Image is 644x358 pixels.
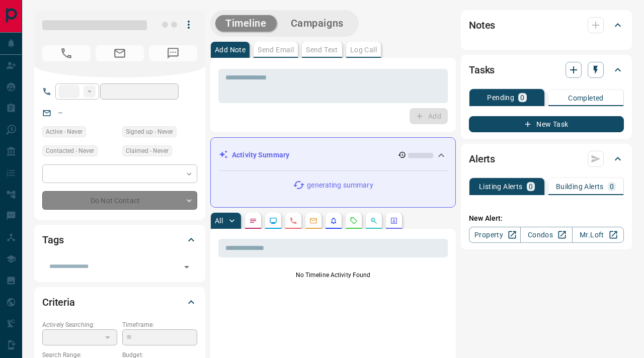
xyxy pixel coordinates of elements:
p: 0 [520,94,524,101]
p: All [215,217,223,224]
p: Completed [568,95,604,102]
div: Criteria [42,290,197,314]
span: No Number [42,45,91,61]
span: Contacted - Never [46,146,94,156]
span: Signed up - Never [126,127,173,137]
span: No Email [96,45,144,61]
h2: Criteria [42,294,75,310]
h2: Tasks [469,62,495,78]
span: No Number [149,45,197,61]
p: Timeframe: [122,320,197,329]
svg: Agent Actions [390,217,398,225]
button: Timeline [215,15,277,32]
p: Add Note [215,46,246,53]
p: Activity Summary [232,150,289,160]
p: Listing Alerts [479,183,523,190]
button: Campaigns [281,15,354,32]
a: Mr.Loft [572,227,624,243]
p: generating summary [307,180,373,191]
div: Alerts [469,147,624,171]
p: 0 [529,183,533,190]
svg: Calls [289,217,297,225]
p: 0 [610,183,614,190]
div: Activity Summary [219,146,447,164]
span: Active - Never [46,127,83,137]
svg: Opportunities [370,217,378,225]
h2: Tags [42,232,63,248]
button: New Task [469,116,624,132]
p: Actively Searching: [42,320,117,329]
h2: Alerts [469,151,495,167]
div: Notes [469,13,624,37]
p: No Timeline Activity Found [218,271,448,280]
div: Do Not Contact [42,191,197,210]
button: Open [180,260,194,274]
span: Claimed - Never [126,146,169,156]
svg: Lead Browsing Activity [269,217,277,225]
a: -- [58,109,62,117]
p: Building Alerts [556,183,604,190]
a: Condos [520,227,572,243]
div: Tasks [469,58,624,82]
p: Pending [487,94,514,101]
svg: Listing Alerts [330,217,338,225]
div: Tags [42,228,197,252]
svg: Notes [249,217,257,225]
svg: Requests [350,217,358,225]
a: Property [469,227,521,243]
svg: Emails [309,217,317,225]
h2: Notes [469,17,495,33]
p: New Alert: [469,213,624,224]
